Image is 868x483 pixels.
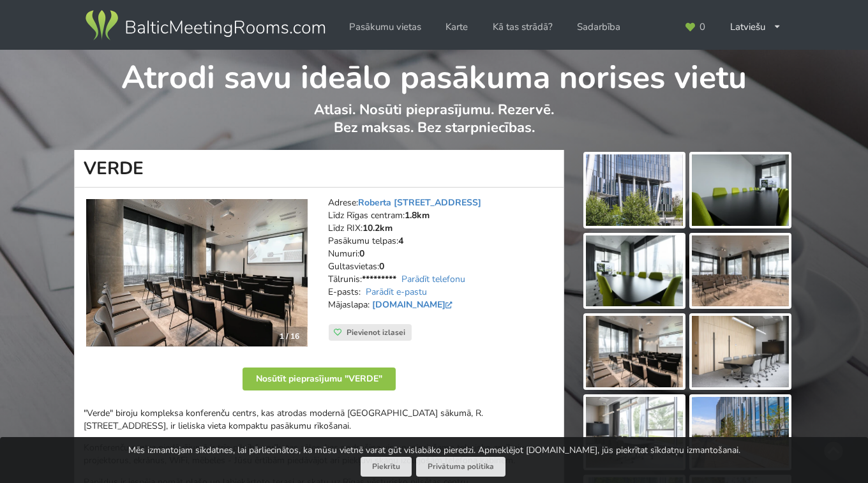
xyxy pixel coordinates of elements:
p: "Verde" biroju kompleksa konferenču centrs, kas atrodas modernā [GEOGRAPHIC_DATA] sākumā, R. [STR... [84,407,555,433]
span: Pievienot izlasei [347,327,405,338]
img: VERDE | Rīga | Pasākumu vieta - galerijas bilde [692,235,789,307]
button: Nosūtīt pieprasījumu "VERDE" [243,368,396,390]
img: Baltic Meeting Rooms [83,8,327,43]
img: VERDE | Rīga | Pasākumu vieta - galerijas bilde [586,235,683,307]
img: VERDE | Rīga | Pasākumu vieta - galerijas bilde [692,397,789,468]
a: Parādīt telefonu [401,273,465,285]
a: Sadarbība [568,15,629,40]
img: VERDE | Rīga | Pasākumu vieta - galerijas bilde [586,397,683,468]
a: Parādīt e-pastu [366,286,427,298]
p: Atlasi. Nosūti pieprasījumu. Rezervē. Bez maksas. Bez starpniecības. [75,101,794,150]
a: Kā tas strādā? [484,15,562,40]
img: VERDE | Rīga | Pasākumu vieta - galerijas bilde [586,316,683,387]
img: VERDE | Rīga | Pasākumu vieta - galerijas bilde [692,154,789,226]
span: 0 [700,22,705,32]
strong: 0 [359,248,364,260]
a: Pasākumu vietas [340,15,430,40]
button: Piekrītu [361,457,412,477]
strong: 10.2km [363,222,393,234]
img: VERDE | Rīga | Pasākumu vieta - galerijas bilde [586,154,683,226]
div: Latviešu [721,15,791,40]
a: Karte [437,15,477,40]
h1: Atrodi savu ideālo pasākuma norises vietu [75,50,794,98]
h1: VERDE [74,150,564,188]
img: Konferenču centrs | Rīga | VERDE [86,199,308,347]
a: [DOMAIN_NAME] [372,299,456,311]
strong: 0 [379,260,384,272]
strong: 4 [398,235,403,247]
a: Privātuma politika [416,457,505,477]
a: Konferenču centrs | Rīga | VERDE 1 / 16 [86,199,308,347]
div: 1 / 16 [272,327,307,346]
a: Roberta [STREET_ADDRESS] [358,197,481,209]
img: VERDE | Rīga | Pasākumu vieta - galerijas bilde [692,316,789,387]
strong: 1.8km [405,209,430,221]
address: Adrese: Līdz Rīgas centram: Līdz RIX: Pasākumu telpas: Numuri: Gultasvietas: Tālrunis: E-pasts: M... [328,197,555,324]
